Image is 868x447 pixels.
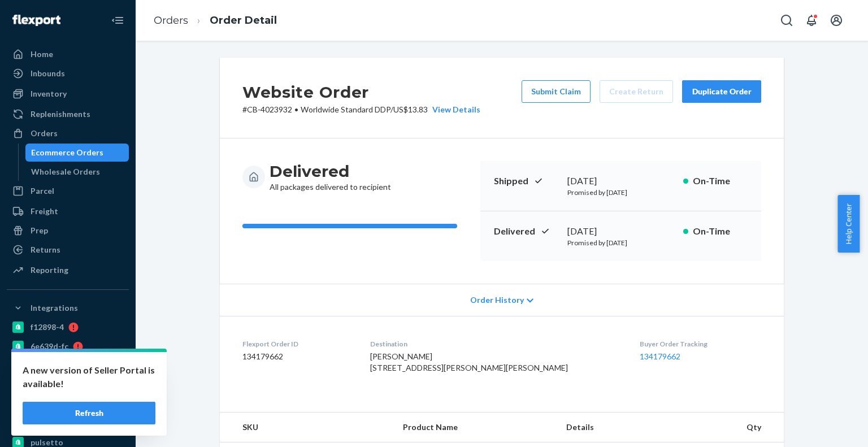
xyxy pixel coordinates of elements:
button: View Details [428,104,480,115]
p: Promised by [DATE] [567,238,674,248]
a: f12898-4 [7,318,129,336]
div: 6e639d-fc [31,341,68,352]
dt: Buyer Order Tracking [640,339,761,349]
a: Replenishments [7,105,129,123]
div: Returns [31,244,60,255]
a: Reporting [7,261,129,279]
p: On-Time [693,225,748,238]
div: Inbounds [31,68,65,79]
th: Details [557,413,682,442]
dt: Flexport Order ID [242,339,352,349]
span: Order History [470,294,524,306]
ol: breadcrumbs [145,4,286,37]
div: [DATE] [567,175,674,188]
p: Delivered [494,225,558,238]
p: On-Time [693,175,748,188]
button: Create Return [600,80,673,103]
a: Returns [7,241,129,259]
div: Orders [31,128,58,139]
a: Orders [7,124,129,142]
a: Home [7,45,129,63]
button: Close Navigation [106,9,129,32]
a: Order Detail [210,14,277,27]
p: Shipped [494,175,558,188]
a: Wholesale Orders [25,163,129,181]
span: [PERSON_NAME] [STREET_ADDRESS][PERSON_NAME][PERSON_NAME] [370,351,568,372]
button: Open notifications [800,9,823,32]
div: Inventory [31,88,67,99]
div: Wholesale Orders [31,166,100,177]
a: Deliverr API [7,414,129,432]
a: 134179662 [640,351,680,361]
a: Prep [7,222,129,240]
button: Integrations [7,299,129,317]
div: f12898-4 [31,322,64,333]
button: Open account menu [825,9,848,32]
dd: 134179662 [242,351,352,362]
a: 5176b9-7b [7,376,129,394]
div: Freight [31,206,58,217]
div: Prep [31,225,48,236]
div: [DATE] [567,225,674,238]
a: Amazon [7,395,129,413]
div: Ecommerce Orders [31,147,103,158]
button: Help Center [837,195,860,253]
a: Freight [7,202,129,220]
a: Inbounds [7,64,129,83]
div: Home [31,49,53,60]
p: # CB-4023932 / US$13.83 [242,104,480,115]
a: 6e639d-fc [7,337,129,355]
p: Promised by [DATE] [567,188,674,197]
button: Submit Claim [522,80,591,103]
div: Reporting [31,264,68,276]
div: Replenishments [31,109,90,120]
th: SKU [220,413,394,442]
img: Flexport logo [12,15,60,26]
a: Parcel [7,182,129,200]
dt: Destination [370,339,622,349]
div: Duplicate Order [692,86,752,97]
span: Worldwide Standard DDP [301,105,390,114]
th: Product Name [394,413,557,442]
a: Orders [154,14,188,27]
th: Qty [681,413,784,442]
div: Parcel [31,185,54,197]
span: • [294,105,298,114]
a: Inventory [7,85,129,103]
h2: Website Order [242,80,480,104]
a: gnzsuz-v5 [7,357,129,375]
button: Refresh [23,402,155,424]
a: Ecommerce Orders [25,144,129,162]
button: Duplicate Order [682,80,761,103]
div: All packages delivered to recipient [270,161,391,193]
h3: Delivered [270,161,391,181]
div: Integrations [31,302,78,314]
button: Open Search Box [775,9,798,32]
p: A new version of Seller Portal is available! [23,363,155,390]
